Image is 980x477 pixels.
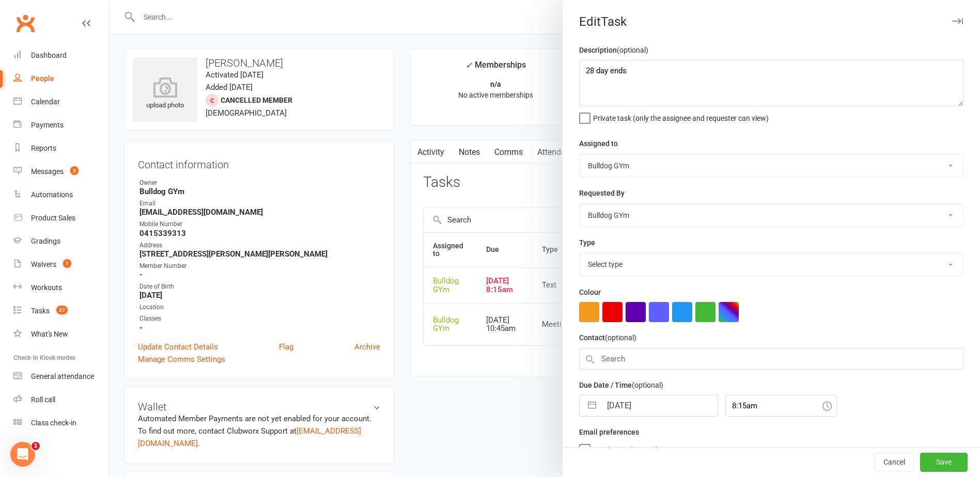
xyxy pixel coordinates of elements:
[13,137,109,160] a: Reports
[875,453,914,472] button: Cancel
[10,442,35,467] iframe: Intercom live chat
[13,44,109,67] a: Dashboard
[563,14,980,29] div: Edit Task
[579,237,595,248] label: Type
[31,330,68,338] div: What's New
[13,114,109,137] a: Payments
[579,426,639,438] label: Email preferences
[13,183,109,206] a: Automations
[13,365,109,388] a: General attendance kiosk mode
[31,283,62,292] div: Workouts
[579,348,963,370] input: Search
[579,138,618,149] label: Assigned to
[31,190,73,199] div: Automations
[13,411,109,435] a: Class kiosk mode
[579,287,601,298] label: Colour
[13,323,109,346] a: What's New
[31,144,56,152] div: Reports
[31,260,56,268] div: Waivers
[13,230,109,253] a: Gradings
[13,253,109,276] a: Waivers 1
[920,453,968,472] button: Save
[31,74,54,83] div: People
[31,395,55,404] div: Roll call
[579,379,663,391] label: Due Date / Time
[13,276,109,299] a: Workouts
[31,121,64,129] div: Payments
[31,98,60,106] div: Calendar
[31,372,94,380] div: General attendance
[31,214,75,222] div: Product Sales
[632,381,663,389] small: (optional)
[12,10,38,36] a: Clubworx
[617,46,648,54] small: (optional)
[13,299,109,323] a: Tasks 37
[13,90,109,114] a: Calendar
[70,166,79,175] span: 2
[31,167,64,176] div: Messages
[13,67,109,90] a: People
[32,442,40,450] span: 1
[13,160,109,183] a: Messages 2
[31,307,50,315] div: Tasks
[579,332,636,343] label: Contact
[593,110,769,122] span: Private task (only the assignee and requester can view)
[31,51,67,59] div: Dashboard
[13,388,109,411] a: Roll call
[56,306,68,314] span: 37
[579,44,648,56] label: Description
[593,442,658,454] span: Send reminder email
[605,333,636,342] small: (optional)
[63,259,71,268] span: 1
[13,206,109,230] a: Product Sales
[31,237,60,245] div: Gradings
[31,419,76,427] div: Class check-in
[579,187,625,199] label: Requested By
